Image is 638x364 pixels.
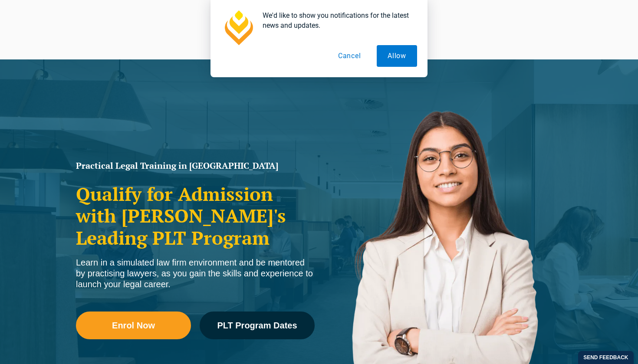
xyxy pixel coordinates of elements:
div: Learn in a simulated law firm environment and be mentored by practising lawyers, as you gain the ... [76,257,315,290]
span: Enrol Now [112,321,155,330]
a: PLT Program Dates [200,312,315,339]
button: Allow [377,45,417,67]
h1: Practical Legal Training in [GEOGRAPHIC_DATA] [76,161,315,170]
img: notification icon [221,10,256,45]
button: Cancel [327,45,372,67]
span: PLT Program Dates [217,321,297,330]
div: We'd like to show you notifications for the latest news and updates. [256,10,417,30]
h2: Qualify for Admission with [PERSON_NAME]'s Leading PLT Program [76,183,315,249]
a: Enrol Now [76,312,191,339]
